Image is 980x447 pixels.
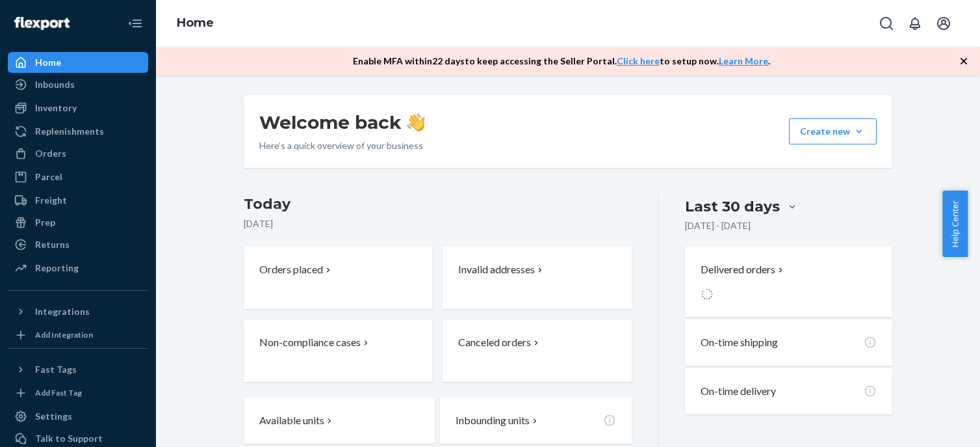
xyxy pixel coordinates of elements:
button: Inbounding units [440,398,631,444]
button: Available units [244,398,435,444]
div: Inventory [35,102,77,115]
p: Orders placed [259,262,323,277]
div: Parcel [35,170,62,183]
div: Fast Tags [35,363,77,376]
div: Prep [35,216,55,229]
button: Orders placed [244,247,432,309]
button: Help Center [942,191,968,257]
ol: breadcrumbs [166,5,224,42]
button: Open account menu [931,10,957,36]
a: Replenishments [8,121,148,142]
a: Parcel [8,167,148,187]
div: Integrations [35,305,90,318]
a: Settings [8,406,148,427]
img: Flexport logo [14,17,70,30]
h3: Today [244,194,632,215]
a: Add Fast Tag [8,385,148,401]
button: Delivered orders [701,262,786,277]
a: Prep [8,212,148,233]
p: [DATE] - [DATE] [685,219,751,232]
a: Click here [617,55,660,66]
a: Freight [8,190,148,211]
img: hand-wave emoji [407,113,425,131]
a: Returns [8,234,148,255]
a: Inventory [8,98,148,118]
div: Talk to Support [35,432,103,445]
p: Invalid addresses [458,262,535,277]
p: On-time shipping [701,335,778,350]
p: On-time delivery [701,384,776,399]
div: Freight [35,194,67,207]
a: Reporting [8,258,148,278]
a: Home [8,52,148,73]
button: Invalid addresses [443,247,631,309]
div: Replenishments [35,125,104,138]
div: Inbounds [35,78,75,91]
p: [DATE] [244,217,632,230]
a: Add Integration [8,327,148,343]
p: Enable MFA within 22 days to keep accessing the Seller Portal. to setup now. . [353,55,770,68]
h1: Welcome back [259,111,425,134]
button: Open Search Box [873,10,899,36]
div: Home [35,56,61,69]
div: Settings [35,410,72,423]
a: Learn More [719,55,768,66]
div: Reporting [35,262,79,275]
div: Returns [35,238,70,251]
a: Home [177,16,214,30]
a: Orders [8,143,148,164]
button: Create new [789,118,877,144]
button: Open notifications [902,10,928,36]
a: Inbounds [8,74,148,95]
button: Close Navigation [122,10,148,36]
p: Available units [259,413,324,428]
div: Orders [35,147,66,160]
p: Canceled orders [458,335,531,350]
div: Last 30 days [685,196,780,217]
div: Add Integration [35,329,93,340]
p: Non-compliance cases [259,335,361,350]
p: Here’s a quick overview of your business [259,139,425,152]
p: Inbounding units [456,413,530,428]
button: Non-compliance cases [244,319,432,382]
button: Integrations [8,301,148,322]
button: Fast Tags [8,359,148,380]
div: Add Fast Tag [35,387,82,398]
button: Canceled orders [443,319,631,382]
